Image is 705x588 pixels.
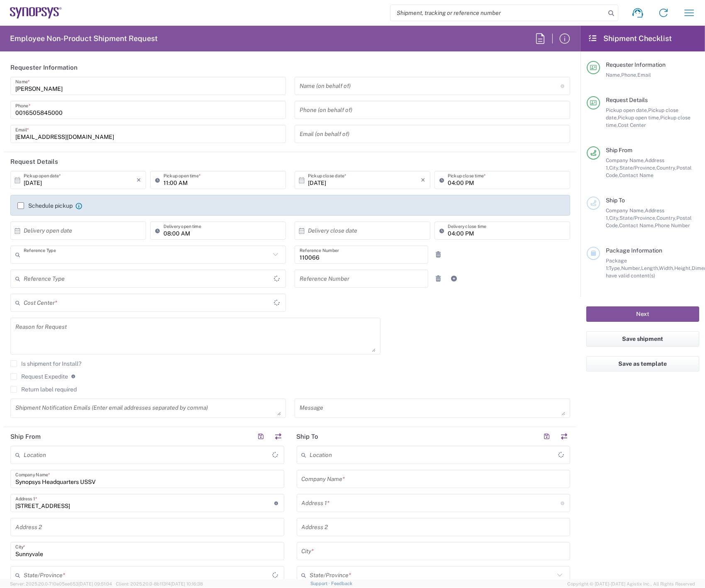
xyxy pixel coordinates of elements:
a: Remove Reference [432,273,444,284]
i: × [421,173,425,187]
span: [DATE] 10:16:38 [171,581,203,586]
span: Height, [674,265,692,271]
h2: Ship To [297,432,319,441]
span: Requester Information [606,61,666,68]
span: Country, [656,165,676,171]
h2: Shipment Checklist [588,34,672,44]
span: Cost Center [618,122,646,128]
span: Request Details [606,97,648,103]
a: Remove Reference [432,249,444,260]
label: Return label required [10,386,77,393]
a: Support [310,581,331,586]
label: Request Expedite [10,373,68,380]
a: Add Reference [448,273,460,284]
button: Next [586,306,699,322]
i: × [137,173,141,187]
h2: Employee Non-Product Shipment Request [10,34,158,44]
span: Pickup open time, [618,114,660,121]
label: Schedule pickup [17,202,73,209]
h2: Requester Information [10,63,78,72]
span: Client: 2025.20.0-8b113f4 [116,581,203,586]
input: Shipment, tracking or reference number [390,5,605,21]
h2: Ship From [10,432,41,441]
span: Phone Number [655,222,690,228]
span: Company Name, [606,207,645,214]
a: Feedback [331,581,352,586]
span: Pickup open date, [606,107,648,113]
span: Package 1: [606,258,627,271]
span: Number, [621,265,641,271]
span: Company Name, [606,157,645,163]
button: Save as template [586,356,699,372]
span: Ship To [606,197,625,204]
span: Server: 2025.20.0-710e05ee653 [10,581,112,586]
span: Contact Name, [619,222,655,228]
span: Copyright © [DATE]-[DATE] Agistix Inc., All Rights Reserved [567,580,695,588]
span: Width, [659,265,674,271]
span: Contact Name [619,172,654,178]
span: Phone, [621,72,637,78]
span: State/Province, [620,165,656,171]
span: City, [609,215,620,221]
span: Name, [606,72,621,78]
span: Length, [641,265,659,271]
span: Ship From [606,147,632,153]
span: Email [637,72,651,78]
label: Is shipment for Install? [10,360,81,367]
button: Save shipment [586,331,699,347]
span: Type, [609,265,621,271]
span: Country, [656,215,676,221]
span: Package Information [606,247,662,254]
span: State/Province, [620,215,656,221]
span: City, [609,165,620,171]
h2: Request Details [10,158,58,166]
span: [DATE] 09:51:04 [78,581,112,586]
